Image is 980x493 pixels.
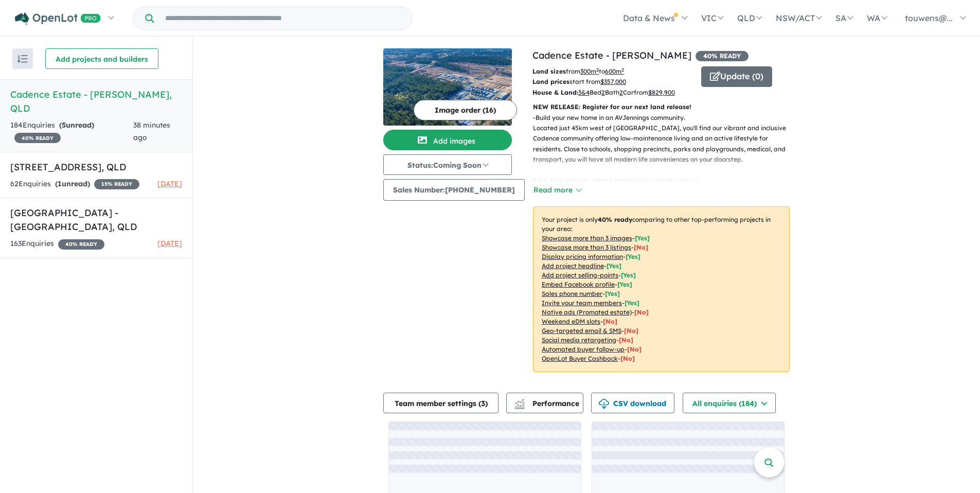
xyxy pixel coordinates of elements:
span: 40 % READY [14,133,61,143]
span: [ Yes ] [625,299,639,307]
p: - Build your new home in an AVJennings community. Located just 45km west of [GEOGRAPHIC_DATA], yo... [533,113,798,280]
h5: Cadence Estate - [PERSON_NAME] , QLD [10,87,182,115]
img: bar-chart.svg [514,402,525,409]
p: from [532,66,693,77]
u: OpenLot Buyer Cashback [542,355,618,362]
span: to [599,67,624,75]
u: Weekend eDM slots [542,318,600,325]
button: Add images [383,130,512,150]
img: line-chart.svg [515,399,524,404]
button: Add projects and builders [45,48,158,69]
u: Embed Facebook profile [542,280,615,288]
button: Sales Number:[PHONE_NUMBER] [383,179,525,201]
b: Land sizes [532,67,566,75]
button: Team member settings (3) [383,393,498,413]
span: [ No ] [634,243,648,251]
button: All enquiries (184) [683,393,776,413]
u: 600 m [605,67,624,75]
span: 5 [62,120,66,130]
span: Performance [516,399,579,408]
div: 184 Enquir ies [10,119,133,144]
span: [ Yes ] [607,262,621,270]
button: CSV download [591,393,674,413]
span: [ Yes ] [617,280,632,288]
input: Try estate name, suburb, builder or developer [156,7,410,29]
u: Display pricing information [542,253,623,260]
span: 40 % READY [696,51,749,61]
u: Add project headline [542,262,604,270]
u: Native ads (Promoted estate) [542,308,632,316]
span: [DATE] [157,179,182,188]
span: [No] [627,345,642,353]
sup: 2 [621,67,624,73]
img: Openlot PRO Logo White [15,12,101,25]
sup: 2 [596,67,599,73]
span: [DATE] [157,239,182,248]
b: 40 % ready [598,216,632,223]
u: Automated buyer follow-up [542,345,625,353]
span: [ Yes ] [626,253,640,260]
span: [No] [619,336,633,344]
h5: [GEOGRAPHIC_DATA] - [GEOGRAPHIC_DATA] , QLD [10,206,182,234]
span: [ Yes ] [605,290,620,297]
button: Performance [506,393,583,413]
a: Cadence Estate - [PERSON_NAME] [532,49,691,61]
p: NEW RELEASE: Register for our next land release! [533,102,790,112]
p: Your project is only comparing to other top-performing projects in your area: - - - - - - - - - -... [533,206,790,372]
span: touwens@... [905,13,953,23]
span: 40 % READY [58,239,104,250]
b: House & Land: [532,89,578,96]
u: Showcase more than 3 listings [542,243,631,251]
button: Status:Coming Soon [383,154,512,175]
span: [No] [620,355,635,362]
span: [ Yes ] [635,234,650,242]
span: 38 minutes ago [133,120,170,142]
span: [No] [624,327,638,334]
img: sort.svg [17,55,28,63]
span: 1 [58,179,62,188]
span: [ Yes ] [621,271,636,279]
u: Add project selling-points [542,271,618,279]
u: Social media retargeting [542,336,616,344]
u: Geo-targeted email & SMS [542,327,621,334]
u: 3&4 [578,89,590,96]
span: 15 % READY [94,179,139,189]
span: [No] [634,308,649,316]
u: Showcase more than 3 images [542,234,632,242]
span: 3 [481,399,485,408]
u: 2 [619,89,623,96]
u: $ 357,000 [600,78,626,85]
u: $ 829,900 [648,89,675,96]
strong: ( unread) [55,179,90,188]
h5: [STREET_ADDRESS] , QLD [10,160,182,174]
strong: ( unread) [59,120,94,130]
button: Image order (16) [414,100,517,120]
div: 62 Enquir ies [10,178,139,190]
div: 163 Enquir ies [10,238,104,250]
u: 2 [601,89,605,96]
button: Read more [533,184,581,196]
img: download icon [599,399,609,409]
img: Cadence Estate - Ripley [383,48,512,126]
p: start from [532,77,693,87]
p: Bed Bath Car from [532,87,693,98]
u: 300 m [580,67,599,75]
b: Land prices [532,78,569,85]
u: Sales phone number [542,290,602,297]
span: [No] [603,318,617,325]
button: Update (0) [701,66,772,87]
u: Invite your team members [542,299,622,307]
